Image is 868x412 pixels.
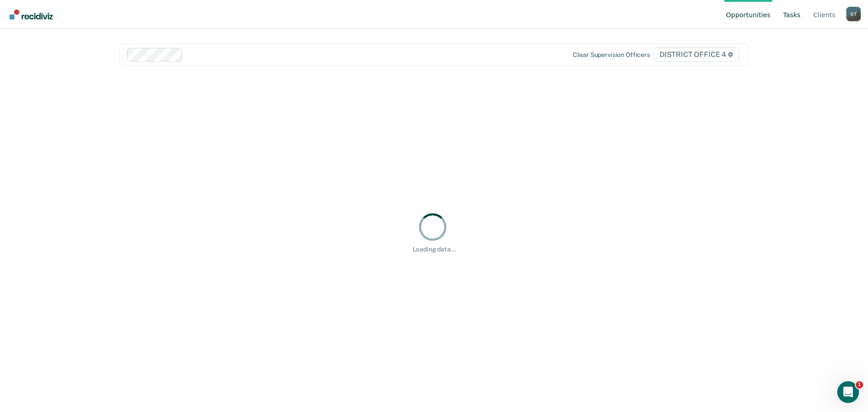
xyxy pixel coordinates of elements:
[846,7,861,21] div: S T
[573,51,650,59] div: Clear supervision officers
[9,9,53,19] img: Recidiviz
[654,47,739,62] span: DISTRICT OFFICE 4
[846,7,861,21] button: Profile dropdown button
[856,381,863,388] span: 1
[837,381,859,403] iframe: Intercom live chat
[413,246,456,253] div: Loading data...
